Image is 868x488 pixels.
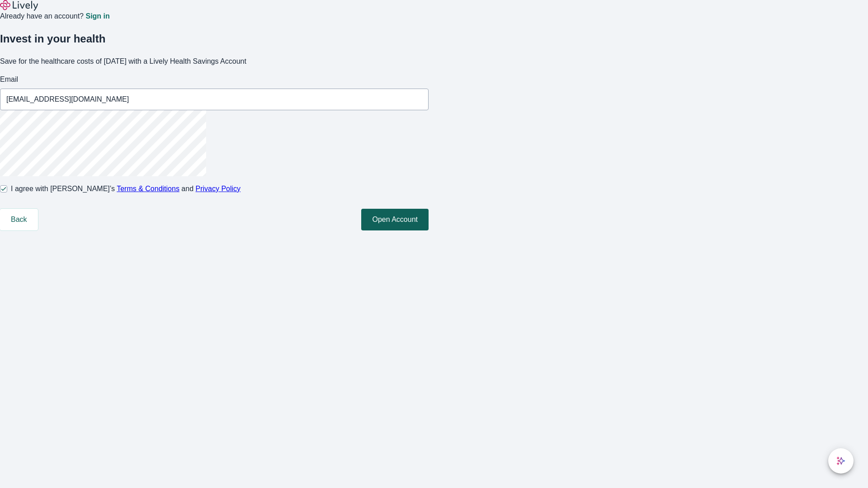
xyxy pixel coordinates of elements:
button: Open Account [361,209,429,230]
button: chat [828,448,854,474]
a: Terms & Conditions [117,185,179,192]
svg: Lively AI Assistant [836,456,845,465]
a: Sign in [85,13,109,20]
span: I agree with [PERSON_NAME]’s and [11,183,241,194]
a: Privacy Policy [196,185,241,192]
